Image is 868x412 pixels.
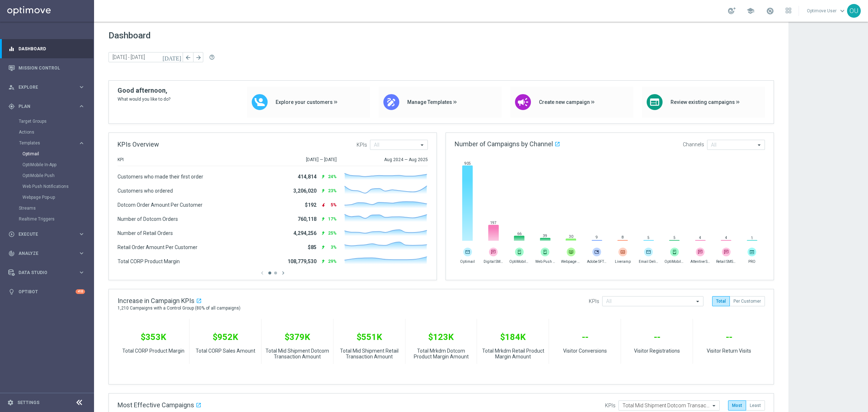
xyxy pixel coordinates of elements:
button: equalizer Dashboard [8,46,85,52]
a: Optimail [22,151,75,157]
i: keyboard_arrow_right [78,103,85,110]
span: Data Studio [18,270,78,275]
a: Optimove Userkeyboard_arrow_down [806,5,847,16]
button: Templates keyboard_arrow_right [19,140,85,146]
i: person_search [8,84,15,91]
button: Mission Control [8,65,85,71]
i: keyboard_arrow_right [78,140,85,147]
div: Optimail [22,148,93,159]
span: Templates [19,141,71,145]
button: Data Studio keyboard_arrow_right [8,270,85,276]
div: Web Push Notifications [22,181,93,192]
a: Dashboard [18,39,85,58]
div: Optibot [8,282,85,301]
div: Data Studio [8,269,78,276]
span: Explore [18,85,78,89]
i: settings [7,399,14,406]
div: Templates [19,138,93,203]
i: lightbulb [8,289,15,295]
i: keyboard_arrow_right [78,231,85,237]
a: Streams [19,205,75,211]
i: track_changes [8,250,15,257]
div: OptiMobile Push [22,170,93,181]
span: Execute [18,232,78,236]
div: Dashboard [8,39,85,58]
span: Analyze [18,251,78,256]
div: Mission Control [8,58,85,77]
a: Webpage Pop-up [22,194,75,200]
div: Analyze [8,250,78,257]
div: Realtime Triggers [19,214,93,224]
a: Target Groups [19,118,75,124]
i: equalizer [8,46,15,52]
a: Mission Control [18,58,85,77]
div: Webpage Pop-up [22,192,93,203]
div: Templates [19,141,78,145]
a: OptiMobile Push [22,173,75,178]
a: Web Push Notifications [22,184,75,189]
button: gps_fixed Plan keyboard_arrow_right [8,104,85,109]
span: keyboard_arrow_down [838,7,846,15]
i: gps_fixed [8,103,15,110]
div: OU [847,4,861,18]
div: Plan [8,103,78,110]
a: Actions [19,129,75,135]
i: keyboard_arrow_right [78,269,85,276]
button: play_circle_outline Execute keyboard_arrow_right [8,231,85,237]
i: keyboard_arrow_right [78,84,85,91]
a: Optibot [18,282,76,301]
div: Execute [8,231,78,237]
button: lightbulb Optibot +10 [8,289,85,295]
button: person_search Explore keyboard_arrow_right [8,84,85,90]
i: play_circle_outline [8,231,15,237]
div: Streams [19,203,93,214]
button: track_changes Analyze keyboard_arrow_right [8,251,85,256]
span: school [746,7,754,15]
div: OptiMobile In-App [22,159,93,170]
span: Plan [18,104,78,109]
a: Settings [17,400,39,405]
div: +10 [76,289,85,294]
div: Target Groups [19,116,93,127]
i: keyboard_arrow_right [78,250,85,257]
div: Actions [19,127,93,138]
div: Explore [8,84,78,91]
a: Realtime Triggers [19,216,75,222]
a: OptiMobile In-App [22,162,75,168]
